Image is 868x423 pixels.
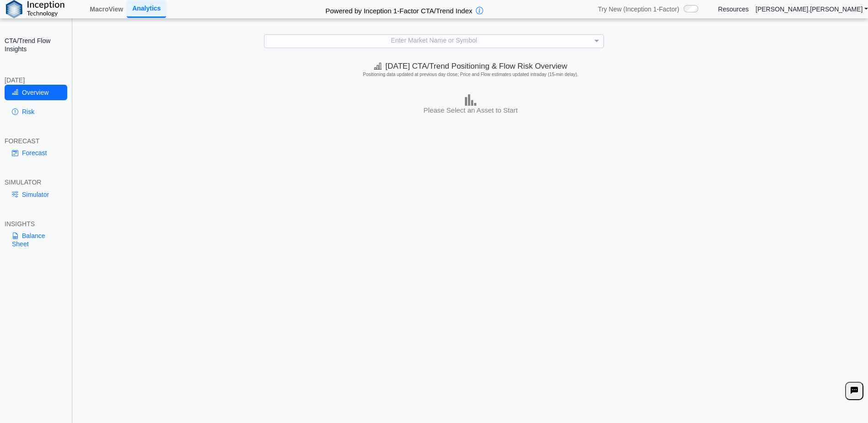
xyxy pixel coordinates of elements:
[718,5,749,13] a: Resources
[5,187,67,202] a: Simulator
[374,62,567,70] span: [DATE] CTA/Trend Positioning & Flow Risk Overview
[5,220,67,228] div: INSIGHTS
[75,106,866,115] h3: Please Select an Asset to Start
[86,1,127,17] a: MacroView
[465,94,476,106] img: bar-chart.png
[5,145,67,161] a: Forecast
[755,5,868,13] a: [PERSON_NAME].[PERSON_NAME]
[5,76,67,84] div: [DATE]
[5,228,67,252] a: Balance Sheet
[5,137,67,145] div: FORECAST
[127,0,166,17] a: Analytics
[5,37,67,53] h2: CTA/Trend Flow Insights
[322,3,476,16] h2: Powered by Inception 1-Factor CTA/Trend Index
[5,85,67,100] a: Overview
[77,72,864,77] h5: Positioning data updated at previous day close; Price and Flow estimates updated intraday (15-min...
[598,5,679,13] span: Try New (Inception 1-Factor)
[5,104,67,119] a: Risk
[264,35,604,48] div: Enter Market Name or Symbol
[5,178,67,186] div: SIMULATOR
